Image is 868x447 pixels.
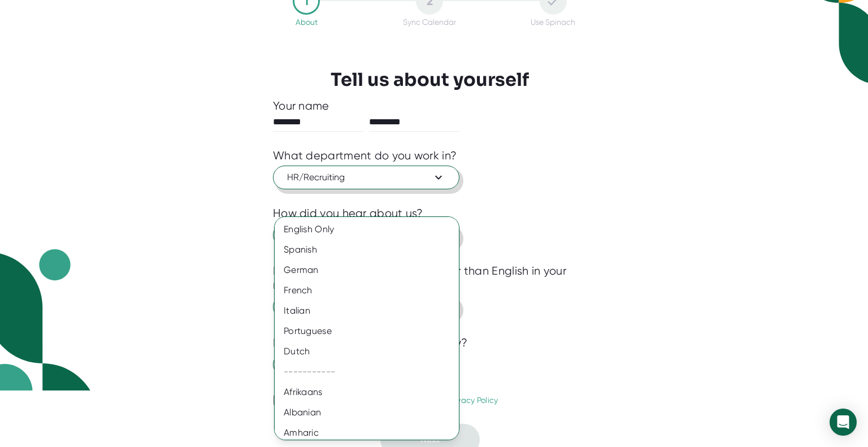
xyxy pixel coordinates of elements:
[275,423,467,443] div: Amharic
[275,280,467,301] div: French
[275,219,467,240] div: English Only
[275,260,467,280] div: German
[275,382,467,402] div: Afrikaans
[275,402,467,423] div: Albanian
[275,301,467,321] div: Italian
[830,409,857,436] div: Open Intercom Messenger
[275,240,467,260] div: Spanish
[275,362,467,382] div: -----------
[275,341,467,362] div: Dutch
[275,321,467,341] div: Portuguese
